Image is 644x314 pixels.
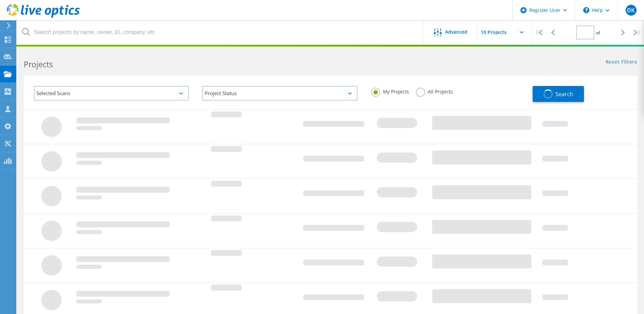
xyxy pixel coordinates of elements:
[24,59,53,70] b: Projects
[583,7,589,13] svg: \n
[555,90,573,98] span: Search
[445,30,467,34] span: Advanced
[17,20,424,44] input: Search projects by name, owner, ID, company, etc
[596,30,600,36] span: of
[630,20,644,45] div: |
[627,7,634,13] span: DK
[34,86,189,101] div: Selected Scans
[416,88,453,94] label: All Projects
[371,88,409,94] label: My Projects
[532,20,546,45] div: |
[606,59,637,65] a: Reset Filters
[533,86,584,102] button: Search
[202,86,357,101] div: Project Status
[7,14,80,19] a: Live Optics Dashboard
